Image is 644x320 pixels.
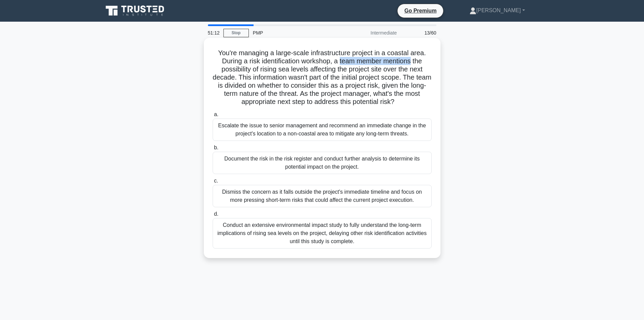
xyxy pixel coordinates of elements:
[223,29,249,37] a: Stop
[213,119,432,141] div: Escalate the issue to senior management and recommend an immediate change in the project's locati...
[213,152,432,174] div: Document the risk in the risk register and conduct further analysis to determine its potential im...
[214,211,218,217] span: d.
[400,6,440,15] a: Go Premium
[453,4,541,17] a: [PERSON_NAME]
[249,26,342,40] div: PMP
[342,26,401,40] div: Intermediate
[214,145,218,150] span: b.
[401,26,440,40] div: 13/60
[213,218,432,249] div: Conduct an extensive environmental impact study to fully understand the long-term implications of...
[214,178,218,184] span: c.
[214,111,218,117] span: a.
[204,26,223,40] div: 51:12
[213,185,432,207] div: Dismiss the concern as it falls outside the project's immediate timeline and focus on more pressi...
[212,49,432,106] h5: You're managing a large-scale infrastructure project in a coastal area. During a risk identificat...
